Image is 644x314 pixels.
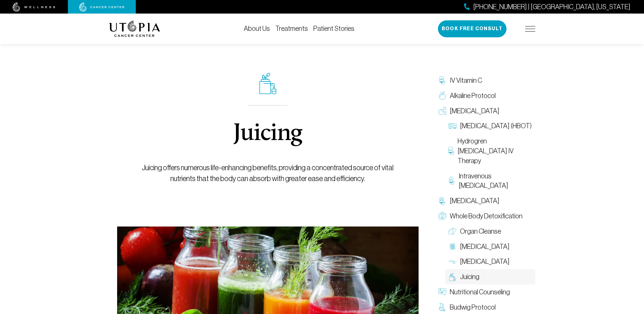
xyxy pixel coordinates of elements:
span: Juicing [460,272,479,282]
a: [MEDICAL_DATA] (HBOT) [445,118,535,134]
span: [MEDICAL_DATA] [450,106,499,116]
img: Organ Cleanse [448,227,457,235]
img: Juicing [448,273,457,281]
a: Treatments [275,25,308,32]
img: Hydrogren Peroxide IV Therapy [448,147,454,155]
span: [MEDICAL_DATA] [450,196,499,206]
img: Budwig Protocol [438,303,446,311]
a: [PHONE_NUMBER] | [GEOGRAPHIC_DATA], [US_STATE] [464,2,630,12]
img: Hyperbaric Oxygen Therapy (HBOT) [448,122,457,130]
img: logo [109,21,160,37]
a: Patient Stories [313,25,354,32]
img: Chelation Therapy [438,197,446,205]
a: [MEDICAL_DATA] [435,103,535,119]
a: Alkaline Protocol [435,88,535,103]
img: wellness [13,2,55,12]
img: icon [259,73,276,94]
span: [MEDICAL_DATA] (HBOT) [460,121,532,131]
span: Nutritional Counseling [450,287,510,297]
img: Lymphatic Massage [448,258,457,266]
a: [MEDICAL_DATA] [435,193,535,209]
span: [MEDICAL_DATA] [460,257,510,267]
button: Book Free Consult [438,20,507,37]
img: IV Vitamin C [438,76,446,84]
img: Nutritional Counseling [438,288,446,296]
span: [PHONE_NUMBER] | [GEOGRAPHIC_DATA], [US_STATE] [473,2,630,12]
img: Oxygen Therapy [438,107,446,115]
span: Whole Body Detoxification [450,211,522,221]
a: Whole Body Detoxification [435,209,535,224]
a: IV Vitamin C [435,73,535,88]
img: Whole Body Detoxification [438,212,446,220]
span: Budwig Protocol [450,302,496,312]
img: Colon Therapy [448,242,457,251]
a: Organ Cleanse [445,224,535,239]
img: icon-hamburger [525,26,535,32]
a: Intravenous [MEDICAL_DATA] [445,169,535,194]
span: Alkaline Protocol [450,91,496,101]
span: Organ Cleanse [460,227,501,236]
img: Intravenous Ozone Therapy [448,177,456,185]
a: About Us [244,25,270,32]
a: [MEDICAL_DATA] [445,239,535,254]
span: Hydrogren [MEDICAL_DATA] IV Therapy [458,136,532,165]
span: IV Vitamin C [450,76,482,85]
a: Nutritional Counseling [435,284,535,300]
a: Hydrogren [MEDICAL_DATA] IV Therapy [445,134,535,168]
img: Alkaline Protocol [438,92,446,100]
a: [MEDICAL_DATA] [445,254,535,269]
p: Juicing offers numerous life-enhancing benefits, providing a concentrated source of vital nutrien... [132,162,403,184]
a: Juicing [445,269,535,284]
img: cancer center [79,2,125,12]
span: Intravenous [MEDICAL_DATA] [459,171,532,191]
span: [MEDICAL_DATA] [460,242,510,252]
h1: Juicing [233,122,302,146]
